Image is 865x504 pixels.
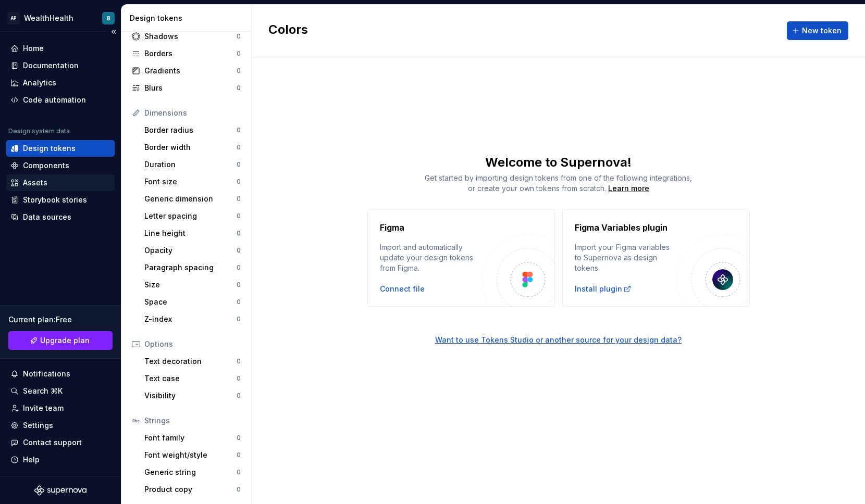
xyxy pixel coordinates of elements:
[6,434,115,451] button: Contact support
[144,433,237,443] div: Font family
[237,246,241,255] div: 0
[6,74,115,91] a: Analytics
[140,259,245,276] a: Paragraph spacing0
[6,451,115,468] button: Help
[144,373,237,384] div: Text case
[6,40,115,57] a: Home
[144,262,237,273] div: Paragraph spacing
[6,366,115,382] button: Notifications
[144,142,237,153] div: Border width
[237,32,241,41] div: 0
[237,434,241,442] div: 0
[23,369,70,379] div: Notifications
[140,481,245,498] a: Product copy0
[6,92,115,108] a: Code automation
[144,31,237,42] div: Shadows
[107,14,110,22] div: B
[6,57,115,74] a: Documentation
[237,195,241,203] div: 0
[140,430,245,446] a: Font family0
[140,242,245,259] a: Opacity0
[140,122,245,138] a: Border radius0
[237,229,241,237] div: 0
[787,21,848,40] button: New token
[8,331,113,350] a: Upgrade plan
[425,173,692,193] span: Get started by importing design tokens from one of the following integrations, or create your own...
[6,417,115,434] a: Settings
[128,45,245,62] a: Borders0
[237,281,241,289] div: 0
[140,311,245,327] a: Z-index0
[144,159,237,170] div: Duration
[23,403,64,413] div: Invite team
[128,28,245,45] a: Shadows0
[140,353,245,370] a: Text decoration0
[252,307,865,345] a: Want to use Tokens Studio or another source for your design data?
[237,451,241,459] div: 0
[23,437,82,448] div: Contact support
[140,387,245,404] a: Visibility0
[140,447,245,463] a: Font weight/style0
[575,284,632,294] a: Install plugin
[144,280,237,290] div: Size
[237,357,241,366] div: 0
[7,12,20,24] div: AP
[144,108,241,118] div: Dimensions
[140,276,245,293] a: Size0
[6,400,115,417] a: Invite team
[575,242,677,273] div: Import your Figma variables to Supernova as design tokens.
[237,178,241,186] div: 0
[144,314,237,324] div: Z-index
[144,484,237,495] div: Product copy
[144,211,237,221] div: Letter spacing
[24,13,73,23] div: WealthHealth
[6,157,115,174] a: Components
[144,83,237,93] div: Blurs
[237,374,241,383] div: 0
[144,415,241,426] div: Strings
[802,26,842,36] span: New token
[144,245,237,256] div: Opacity
[40,335,90,346] span: Upgrade plan
[23,60,79,71] div: Documentation
[128,80,245,96] a: Blurs0
[144,450,237,460] div: Font weight/style
[23,43,44,54] div: Home
[144,66,237,76] div: Gradients
[237,485,241,494] div: 0
[140,173,245,190] a: Font size0
[608,183,649,194] a: Learn more
[237,49,241,58] div: 0
[237,67,241,75] div: 0
[23,455,40,465] div: Help
[144,228,237,238] div: Line height
[128,62,245,79] a: Gradients0
[144,467,237,477] div: Generic string
[140,191,245,207] a: Generic dimension0
[435,335,682,345] button: Want to use Tokens Studio or another source for your design data?
[130,13,247,23] div: Design tokens
[144,356,237,367] div: Text decoration
[23,386,63,396] div: Search ⌘K
[23,143,76,154] div: Design tokens
[140,370,245,387] a: Text case0
[23,420,53,431] div: Settings
[380,284,425,294] button: Connect file
[252,154,865,171] div: Welcome to Supernova!
[237,315,241,323] div: 0
[23,78,56,88] div: Analytics
[237,298,241,306] div: 0
[140,464,245,481] a: Generic string0
[144,339,241,349] div: Options
[144,125,237,135] div: Border radius
[380,242,482,273] div: Import and automatically update your design tokens from Figma.
[237,263,241,272] div: 0
[268,21,308,40] h2: Colors
[34,485,86,496] svg: Supernova Logo
[144,390,237,401] div: Visibility
[144,177,237,187] div: Font size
